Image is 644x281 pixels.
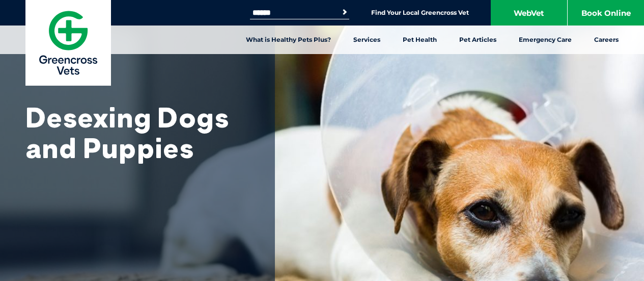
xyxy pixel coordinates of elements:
[448,25,508,54] a: Pet Articles
[508,25,583,54] a: Emergency Care
[340,7,350,17] button: Search
[391,25,448,54] a: Pet Health
[342,25,391,54] a: Services
[25,102,249,163] h1: Desexing Dogs and Puppies
[371,9,469,17] a: Find Your Local Greencross Vet
[583,25,630,54] a: Careers
[235,25,342,54] a: What is Healthy Pets Plus?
